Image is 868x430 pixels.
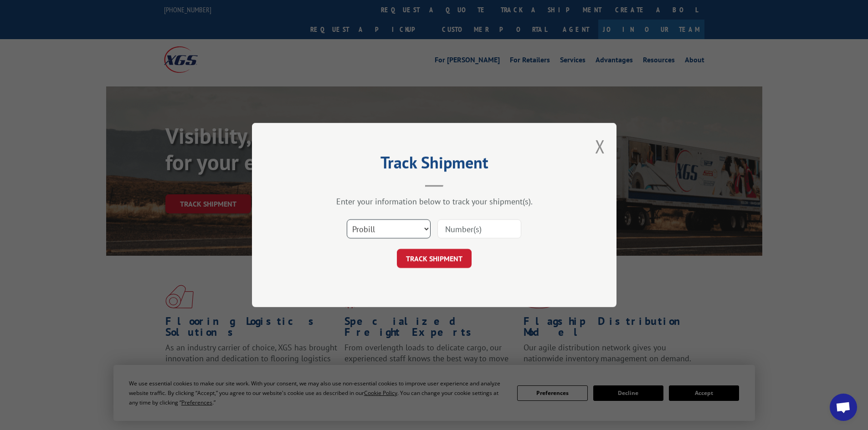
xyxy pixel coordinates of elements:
input: Number(s) [437,219,521,238]
button: TRACK SHIPMENT [397,249,472,268]
h2: Track Shipment [298,156,571,173]
div: Open chat [830,394,857,421]
button: Close modal [595,134,605,158]
div: Enter your information below to track your shipment(s). [298,196,571,207]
